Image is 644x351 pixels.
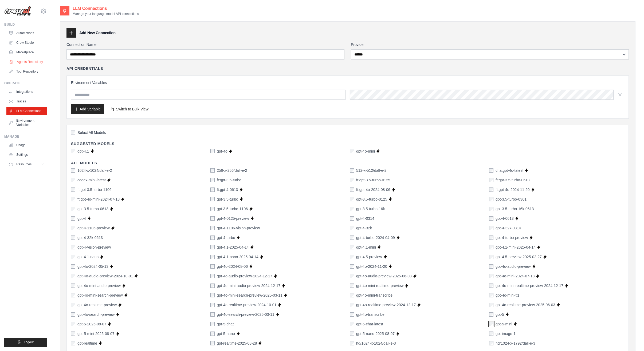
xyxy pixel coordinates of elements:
[489,322,493,326] input: gpt-5-mini
[496,312,504,317] label: gpt-5
[217,177,241,183] label: ft:gpt-3.5-turbo
[496,206,534,212] label: gpt-3.5-turbo-16k-0613
[356,245,376,250] label: gpt-4.1-mini
[210,312,215,317] input: gpt-4o-search-preview-2025-03-11
[210,236,215,240] input: gpt-4-turbo
[356,235,395,240] label: gpt-4-turbo-2024-04-09
[217,245,249,250] label: gpt-4.1-2025-04-14
[489,255,493,259] input: gpt-4.5-preview-2025-02-27
[217,302,276,308] label: gpt-4o-realtime-preview-2024-10-01
[77,254,99,260] label: gpt-4.1-nano
[496,273,535,279] label: gpt-4o-mini-2024-07-18
[77,187,112,192] label: ft:gpt-3.5-turbo-1106
[77,177,106,183] label: codex-mini-latest
[77,293,123,298] label: gpt-4o-mini-search-preview
[350,332,354,336] input: gpt-5-nano-2025-08-07
[350,284,354,288] input: gpt-4o-mini-realtime-preview
[496,225,521,231] label: gpt-4-32k-0314
[350,236,354,240] input: gpt-4-turbo-2024-04-09
[356,187,390,192] label: ft:gpt-4o-2024-08-06
[350,207,354,211] input: gpt-3.5-turbo-16k
[217,264,248,269] label: gpt-4o-2024-08-06
[6,48,47,57] a: Marketplace
[79,30,116,35] h3: Add New Connection
[356,273,412,279] label: gpt-4o-audio-preview-2025-06-03
[77,168,112,173] label: 1024-x-1024/dall-e-2
[71,197,75,201] input: ft:gpt-4o-mini-2024-07-18
[356,206,385,212] label: gpt-3.5-turbo-16k
[489,236,493,240] input: gpt-4-turbo-preview
[489,284,493,288] input: gpt-4o-mini-realtime-preview-2024-12-17
[350,178,354,182] input: ft:gpt-3.5-turbo-0125
[73,5,139,12] h2: LLM Connections
[116,106,148,112] span: Switch to Bulk View
[6,97,47,106] a: Traces
[66,66,103,71] h4: API Credentials
[77,197,120,202] label: ft:gpt-4o-mini-2024-07-18
[217,273,272,279] label: gpt-4o-audio-preview-2024-12-17
[77,235,103,240] label: gpt-4-32k-0613
[24,340,34,344] span: Logout
[6,107,47,115] a: LLM Connections
[73,12,139,16] p: Manage your language model API connections
[71,264,75,269] input: gpt-4o-2024-05-13
[489,341,493,345] input: hd/1024-x-1792/dall-e-3
[350,255,354,259] input: gpt-4.5-preview
[71,216,75,221] input: gpt-4
[6,38,47,47] a: Crew Studio
[356,341,396,346] label: hd/1024-x-1024/dall-e-3
[350,322,354,326] input: gpt-5-chat-latest
[210,284,215,288] input: gpt-4o-mini-audio-preview-2024-12-17
[210,188,215,192] input: ft:gpt-4-0613
[4,6,31,16] img: Logo
[496,341,535,346] label: hd/1024-x-1792/dall-e-3
[210,303,215,307] input: gpt-4o-realtime-preview-2024-10-01
[489,332,493,336] input: gpt-image-1
[356,254,382,260] label: gpt-4.5-preview
[217,283,280,288] label: gpt-4o-mini-audio-preview-2024-12-17
[496,321,512,327] label: gpt-5-mini
[71,322,75,326] input: gpt-5-2025-08-07
[356,302,416,308] label: gpt-4o-realtime-preview-2024-12-17
[356,312,384,317] label: gpt-4o-transcribe
[217,149,227,154] label: gpt-4o
[71,168,75,173] input: 1024-x-1024/dall-e-2
[71,245,75,249] input: gpt-4-vision-preview
[356,197,387,202] label: gpt-3.5-turbo-0125
[356,168,387,173] label: 512-x-512/dall-e-2
[217,187,238,192] label: ft:gpt-4-0613
[489,168,493,173] input: chatgpt-4o-latest
[496,216,514,221] label: gpt-4-0613
[6,29,47,37] a: Automations
[350,168,354,173] input: 512-x-512/dall-e-2
[71,207,75,211] input: gpt-3.5-turbo-0613
[71,226,75,230] input: gpt-4-1106-preview
[77,264,108,269] label: gpt-4o-2024-05-13
[210,322,215,326] input: gpt-5-chat
[496,245,536,250] label: gpt-4.1-mini-2025-04-14
[350,293,354,297] input: gpt-4o-mini-transcribe
[350,245,354,249] input: gpt-4.1-mini
[210,149,215,153] input: gpt-4o
[496,283,563,288] label: gpt-4o-mini-realtime-preview-2024-12-17
[71,188,75,192] input: ft:gpt-3.5-turbo-1106
[489,216,493,221] input: gpt-4-0613
[489,274,493,278] input: gpt-4o-mini-2024-07-18
[356,225,372,231] label: gpt-4-32k
[350,188,354,192] input: ft:gpt-4o-2024-08-06
[6,160,47,169] button: Resources
[350,341,354,345] input: hd/1024-x-1024/dall-e-3
[496,187,530,192] label: ft:gpt-4o-2024-11-20
[489,226,493,230] input: gpt-4-32k-0314
[71,293,75,297] input: gpt-4o-mini-search-preview
[351,42,629,47] label: Provider
[210,332,215,336] input: gpt-5-nano
[210,207,215,211] input: gpt-3.5-turbo-1106
[356,216,374,221] label: gpt-4-0314
[6,141,47,149] a: Usage
[210,341,215,345] input: gpt-realtime-2025-08-28
[71,80,624,85] h3: Environment Variables
[71,141,624,146] h4: Suggested Models
[71,255,75,259] input: gpt-4.1-nano
[356,331,395,336] label: gpt-5-nano-2025-08-07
